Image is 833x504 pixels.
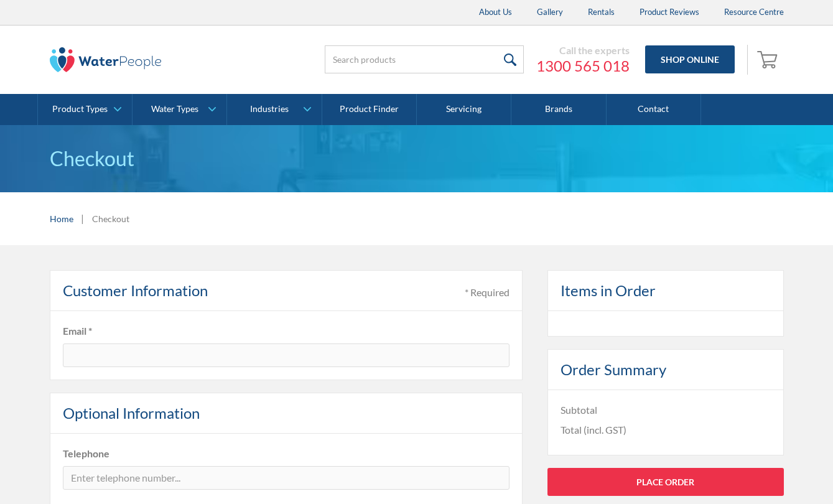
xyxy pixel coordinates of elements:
[754,45,784,75] a: Open empty cart
[92,212,129,225] div: Checkout
[536,57,630,75] a: 1300 565 018
[561,279,656,302] h4: Items in Order
[417,94,511,125] a: Servicing
[561,403,597,418] div: Subtotal
[465,285,510,300] div: * Required
[80,211,86,226] div: |
[50,212,73,225] a: Home
[63,402,200,424] h4: Optional Information
[607,94,701,125] a: Contact
[52,104,108,114] div: Product Types
[536,44,630,57] div: Call the experts
[133,94,226,125] a: Water Types
[38,94,132,125] a: Product Types
[757,49,781,69] img: shopping cart
[63,446,510,461] label: Telephone
[561,358,666,381] h4: Order Summary
[63,324,510,338] label: Email *
[63,466,510,490] input: Enter telephone number...
[151,104,198,114] div: Water Types
[547,468,784,496] a: Place Order
[322,94,417,125] a: Product Finder
[50,47,162,72] img: The Water People
[325,45,524,73] input: Search products
[250,104,289,114] div: Industries
[561,422,626,437] div: Total (incl. GST)
[511,94,606,125] a: Brands
[645,45,735,73] a: Shop Online
[50,144,784,174] h1: Checkout
[63,279,208,302] h4: Customer Information
[227,94,321,125] a: Industries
